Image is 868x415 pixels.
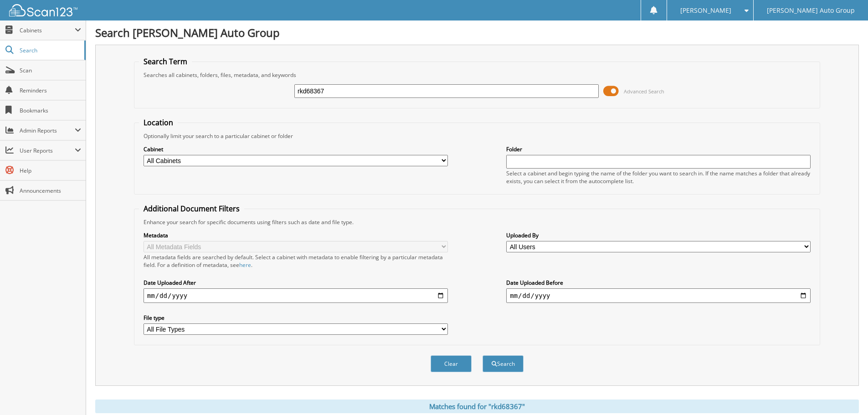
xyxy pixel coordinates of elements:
div: Enhance your search for specific documents using filters such as date and file type. [139,218,815,226]
div: All metadata fields are searched by default. Select a cabinet with metadata to enable filtering b... [144,253,448,269]
a: here [239,261,251,269]
label: File type [144,314,448,322]
iframe: Chat Widget [822,371,868,415]
legend: Search Term [139,56,192,67]
h1: Search [PERSON_NAME] Auto Group [95,25,859,40]
legend: Location [139,118,178,128]
label: Folder [506,145,811,153]
span: Reminders [20,87,81,94]
label: Metadata [144,231,448,239]
span: Admin Reports [20,127,75,134]
label: Uploaded By [506,231,811,239]
button: Search [483,355,524,372]
div: Searches all cabinets, folders, files, metadata, and keywords [139,71,815,79]
span: Help [20,167,81,174]
input: start [144,288,448,303]
label: Date Uploaded After [144,279,448,287]
span: Advanced Search [624,88,664,95]
span: Search [20,46,80,54]
div: Matches found for "rkd68367" [95,400,859,413]
span: Cabinets [20,26,75,34]
span: Bookmarks [20,107,81,114]
label: Cabinet [144,145,448,153]
button: Clear [431,355,472,372]
label: Date Uploaded Before [506,279,811,287]
span: User Reports [20,147,75,154]
span: [PERSON_NAME] Auto Group [767,8,855,13]
input: end [506,288,811,303]
legend: Additional Document Filters [139,204,244,214]
img: scan123-logo-white.svg [9,4,77,16]
span: Announcements [20,187,81,195]
div: Select a cabinet and begin typing the name of the folder you want to search in. If the name match... [506,169,811,185]
span: Scan [20,67,81,74]
div: Optionally limit your search to a particular cabinet or folder [139,132,815,140]
span: [PERSON_NAME] [680,8,731,13]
